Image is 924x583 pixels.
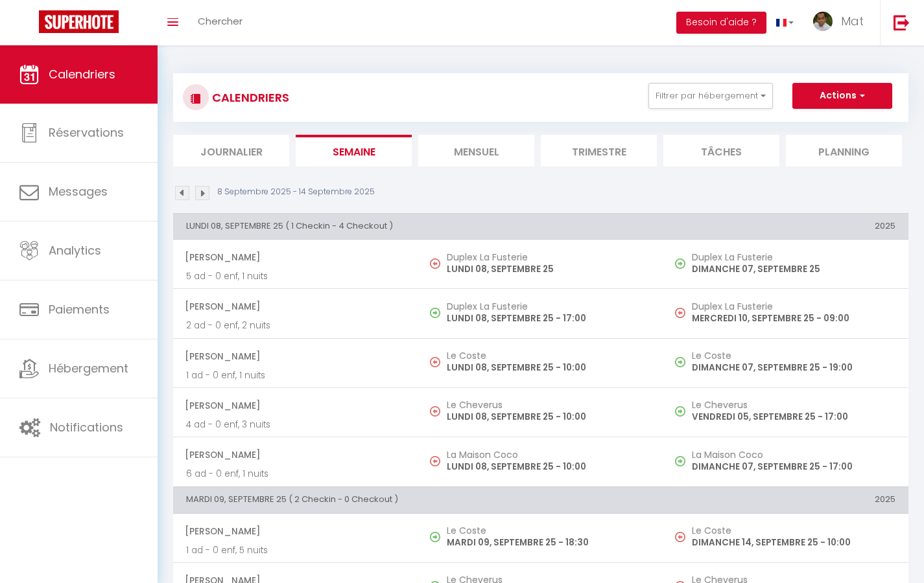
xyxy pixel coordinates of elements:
[447,450,650,460] h5: La Maison Coco
[692,400,895,410] h5: Le Cheverus
[49,242,101,258] span: Analytics
[447,301,650,312] h5: Duplex La Fusterie
[185,245,405,269] span: [PERSON_NAME]
[447,410,650,424] p: LUNDI 08, SEPTEMBRE 25 - 10:00
[186,467,405,481] p: 6 ad - 0 enf, 1 nuits
[49,66,115,82] span: Calendriers
[692,361,895,374] p: DIMANCHE 07, SEPTEMBRE 25 - 19:00
[692,252,895,262] h5: Duplex La Fusterie
[185,393,405,418] span: [PERSON_NAME]
[185,519,405,543] span: [PERSON_NAME]
[447,460,650,474] p: LUNDI 08, SEPTEMBRE 25 - 10:00
[663,135,779,166] li: Tâches
[447,400,650,410] h5: Le Cheverus
[50,419,123,435] span: Notifications
[186,418,405,431] p: 4 ad - 0 enf, 3 nuits
[692,350,895,361] h5: Le Coste
[185,344,405,369] span: [PERSON_NAME]
[447,525,650,536] h5: Le Coste
[49,124,124,141] span: Réservations
[173,135,289,166] li: Journalier
[186,269,405,283] p: 5 ad - 0 enf, 1 nuits
[663,213,908,239] th: 2025
[186,319,405,332] p: 2 ad - 0 enf, 2 nuits
[447,262,650,276] p: LUNDI 08, SEPTEMBRE 25
[692,410,895,424] p: VENDREDI 05, SEPTEMBRE 25 - 17:00
[692,262,895,276] p: DIMANCHE 07, SEPTEMBRE 25
[49,360,128,376] span: Hébergement
[675,258,685,269] img: NO IMAGE
[692,525,895,536] h5: Le Coste
[692,301,895,312] h5: Duplex La Fusterie
[675,357,685,367] img: NO IMAGE
[217,186,375,198] p: 8 Septembre 2025 - 14 Septembre 2025
[675,308,685,318] img: NO IMAGE
[430,258,440,269] img: NO IMAGE
[418,135,534,166] li: Mensuel
[786,135,902,166] li: Planning
[39,10,119,33] img: Super Booking
[675,406,685,417] img: NO IMAGE
[447,361,650,374] p: LUNDI 08, SEPTEMBRE 25 - 10:00
[648,83,773,109] button: Filtrer par hébergement
[198,14,243,28] span: Chercher
[675,456,685,466] img: NO IMAGE
[447,312,650,325] p: LUNDI 08, SEPTEMBRE 25 - 17:00
[813,12,833,31] img: ...
[447,350,650,361] h5: Le Coste
[447,536,650,549] p: MARDI 09, SEPTEMBRE 25 - 18:30
[430,456,440,466] img: NO IMAGE
[186,369,405,382] p: 1 ad - 0 enf, 1 nuits
[692,536,895,549] p: DIMANCHE 14, SEPTEMBRE 25 - 10:00
[173,213,663,239] th: LUNDI 08, SEPTEMBRE 25 ( 1 Checkin - 4 Checkout )
[447,252,650,262] h5: Duplex La Fusterie
[209,83,289,112] h3: CALENDRIERS
[894,14,910,30] img: logout
[49,301,110,317] span: Paiements
[49,183,108,200] span: Messages
[296,135,412,166] li: Semaine
[186,543,405,557] p: 1 ad - 0 enf, 5 nuits
[185,442,405,467] span: [PERSON_NAME]
[692,450,895,460] h5: La Maison Coco
[676,12,766,34] button: Besoin d'aide ?
[185,294,405,319] span: [PERSON_NAME]
[675,532,685,542] img: NO IMAGE
[10,5,49,44] button: Ouvrir le widget de chat LiveChat
[541,135,657,166] li: Trimestre
[692,312,895,325] p: MERCREDI 10, SEPTEMBRE 25 - 09:00
[173,487,663,513] th: MARDI 09, SEPTEMBRE 25 ( 2 Checkin - 0 Checkout )
[430,357,440,367] img: NO IMAGE
[430,406,440,417] img: NO IMAGE
[663,487,908,513] th: 2025
[792,83,892,109] button: Actions
[841,13,864,29] span: Mat
[692,460,895,474] p: DIMANCHE 07, SEPTEMBRE 25 - 17:00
